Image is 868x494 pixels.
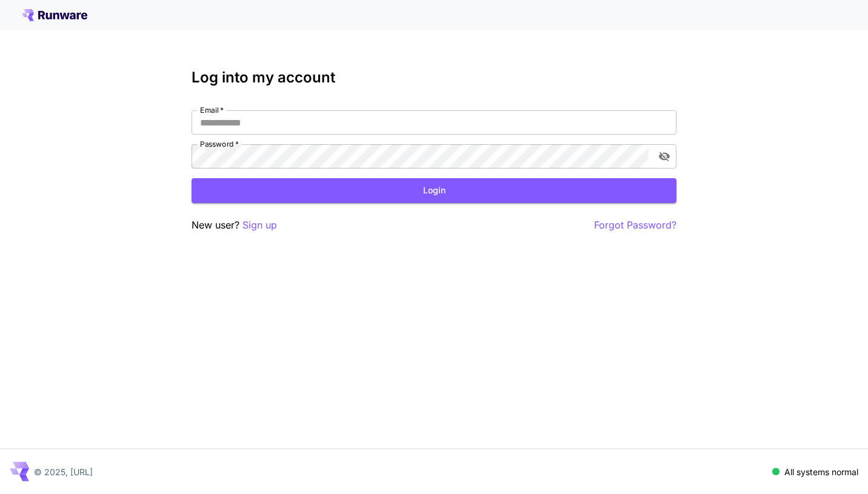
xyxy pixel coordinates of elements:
[784,466,858,478] p: All systems normal
[192,69,676,86] h3: Log into my account
[200,105,224,115] label: Email
[594,218,676,233] button: Forgot Password?
[200,139,239,149] label: Password
[34,466,93,478] p: © 2025, [URL]
[242,218,277,233] button: Sign up
[192,218,277,233] p: New user?
[192,178,676,203] button: Login
[653,145,675,167] button: toggle password visibility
